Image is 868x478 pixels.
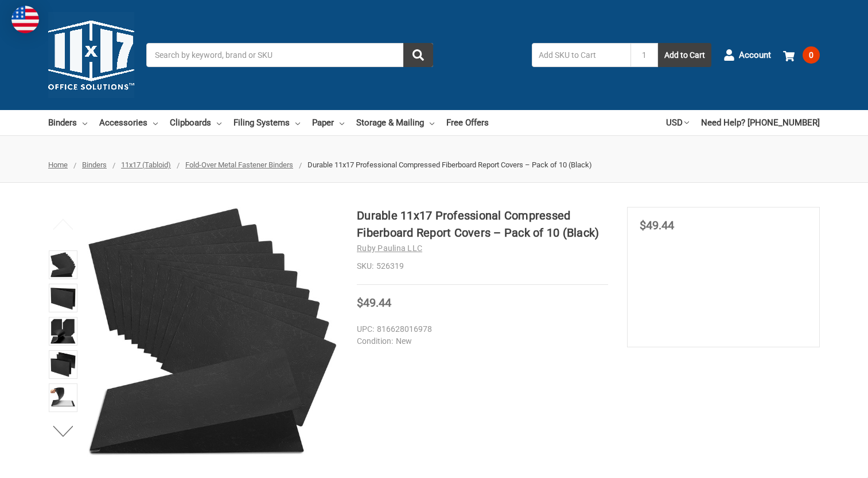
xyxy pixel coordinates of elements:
[658,43,711,67] button: Add to Cart
[357,207,608,241] h1: Durable 11x17 Professional Compressed Fiberboard Report Covers – Pack of 10 (Black)
[11,6,39,33] img: duty and tax information for United States
[357,335,393,347] dt: Condition:
[701,110,820,135] a: Need Help? [PHONE_NUMBER]
[50,285,76,311] img: Durable 11x17 Professional Compressed Fiberboard Report Covers – Pack of 10 (Black)
[357,244,422,253] a: Ruby Paulina LLC
[48,110,87,135] a: Binders
[783,40,820,70] a: 0
[146,43,433,67] input: Search by keyword, brand or SKU
[357,260,373,272] dt: SKU:
[666,110,689,135] a: USD
[82,160,107,169] a: Binders
[357,260,608,272] dd: 526319
[50,319,76,344] img: Stack of 11x17 black report covers displayed on a wooden desk in a modern office setting.
[121,160,171,169] a: 11x17 (Tabloid)
[357,323,374,335] dt: UPC:
[739,49,771,62] span: Account
[48,160,68,169] a: Home
[308,160,592,169] span: Durable 11x17 Professional Compressed Fiberboard Report Covers – Pack of 10 (Black)
[50,252,76,277] img: 11" x17" Premium Fiberboard Report Protection | Metal Fastener Securing System | Sophisticated Pa...
[356,110,434,135] a: Storage & Mailing
[233,110,300,135] a: Filing Systems
[312,110,344,135] a: Paper
[532,43,630,67] input: Add SKU to Cart
[50,385,76,410] img: Durable 11x17 Professional Compressed Fiberboard Report Covers – Pack of 10 (Black)
[48,12,134,98] img: 11x17.com
[99,110,158,135] a: Accessories
[357,335,603,347] dd: New
[50,352,76,377] img: Durable 11x17 Professional Compressed Fiberboard Report Covers – Pack of 10 (Black)
[87,207,338,457] img: 11" x17" Premium Fiberboard Report Protection | Metal Fastener Securing System | Sophisticated Pa...
[46,213,81,236] button: Previous
[723,40,771,70] a: Account
[446,110,489,135] a: Free Offers
[185,160,293,169] a: Fold-Over Metal Fastener Binders
[357,296,391,309] span: $49.44
[357,323,603,335] dd: 816628016978
[803,46,820,64] span: 0
[170,110,221,135] a: Clipboards
[640,218,674,232] span: $49.44
[46,420,81,443] button: Next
